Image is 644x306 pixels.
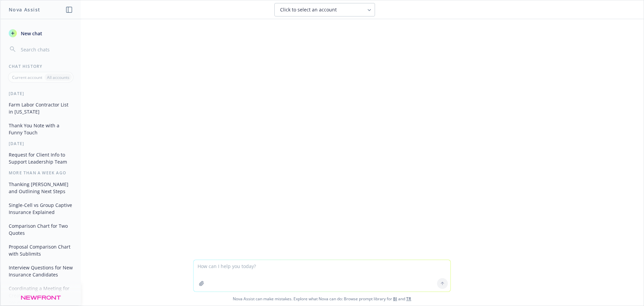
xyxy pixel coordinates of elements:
[6,262,75,280] button: Interview Questions for New Insurance Candidates
[1,63,81,69] div: Chat History
[6,120,75,138] button: Thank You Note with a Funny Touch
[406,296,411,302] a: TR
[9,6,40,13] h1: Nova Assist
[47,75,69,80] p: All accounts
[1,141,81,146] div: [DATE]
[393,296,397,302] a: BI
[280,6,337,13] span: Click to select an account
[19,45,73,54] input: Search chats
[6,220,75,238] button: Comparison Chart for Two Quotes
[6,241,75,259] button: Proposal Comparison Chart with Sublimits
[6,27,75,39] button: New chat
[6,179,75,197] button: Thanking [PERSON_NAME] and Outlining Next Steps
[1,170,81,176] div: More than a week ago
[6,99,75,117] button: Farm Labor Contractor List in [US_STATE]
[6,149,75,167] button: Request for Client Info to Support Leadership Team
[6,200,75,218] button: Single-Cell vs Group Captive Insurance Explained
[12,75,42,80] p: Current account
[274,3,375,16] button: Click to select an account
[3,292,641,306] span: Nova Assist can make mistakes. Explore what Nova can do: Browse prompt library for and
[19,30,42,37] span: New chat
[1,91,81,96] div: [DATE]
